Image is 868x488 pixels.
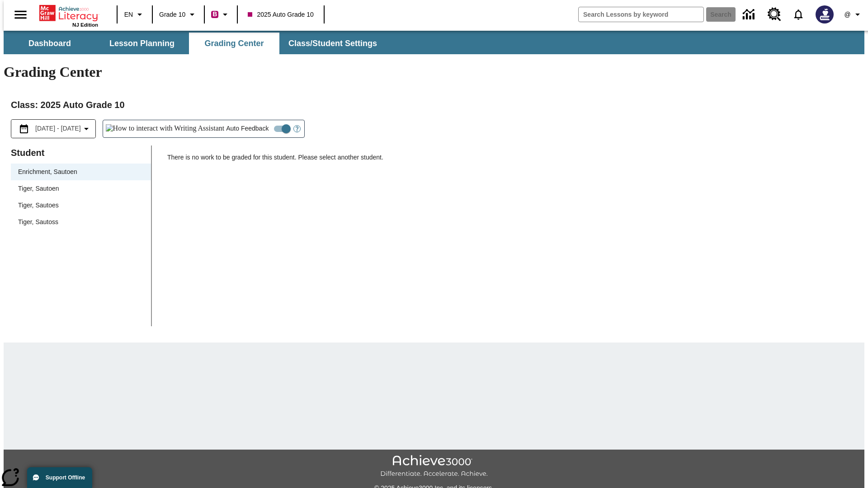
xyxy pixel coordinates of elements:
[810,3,839,26] button: Select a new avatar
[7,1,34,28] button: Open side menu
[226,124,269,133] span: Auto Feedback
[18,201,144,210] span: Tiger, Sautoes
[167,153,857,169] p: There is no work to be graded for this student. Please select another student.
[5,33,95,54] button: Dashboard
[11,214,151,230] div: Tiger, Sautoss
[11,164,151,180] div: Enrichment, Sautoen
[81,123,92,134] svg: Collapse Date Range Filter
[4,64,864,80] h1: Grading Center
[737,2,762,27] a: Data Center
[4,33,385,54] div: SubNavbar
[35,124,81,133] span: [DATE] - [DATE]
[816,5,834,23] img: Avatar
[290,120,304,137] button: Open Help for Writing Assistant
[15,123,92,134] button: Select the date range menu item
[579,7,703,22] input: search field
[248,10,313,19] span: 2025 Auto Grade 10
[762,2,787,27] a: Resource Center, Will open in new tab
[156,6,201,23] button: Grade: Grade 10, Select a grade
[97,33,187,54] button: Lesson Planning
[11,197,151,214] div: Tiger, Sautoes
[380,455,488,478] img: Achieve3000 Differentiate Accelerate Achieve
[212,9,217,20] span: B
[46,474,85,481] span: Support Offline
[159,10,185,19] span: Grade 10
[18,167,144,177] span: Enrichment, Sautoen
[18,217,144,227] span: Tiger, Sautoss
[839,6,868,23] button: Profile/Settings
[18,184,144,193] span: Tiger, Sautoen
[72,22,98,28] span: NJ Edition
[208,6,234,23] button: Boost Class color is violet red. Change class color
[120,6,149,23] button: Language: EN, Select a language
[281,33,384,54] button: Class/Student Settings
[787,3,810,26] a: Notifications
[4,31,864,54] div: SubNavbar
[39,3,98,28] div: Home
[11,180,151,197] div: Tiger, Sautoen
[11,145,151,160] p: Student
[11,98,857,112] h2: Class : 2025 Auto Grade 10
[124,10,133,19] span: EN
[844,10,850,19] span: @
[189,33,279,54] button: Grading Center
[106,124,225,133] img: How to interact with Writing Assistant
[39,4,98,22] a: Home
[27,467,92,488] button: Support Offline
